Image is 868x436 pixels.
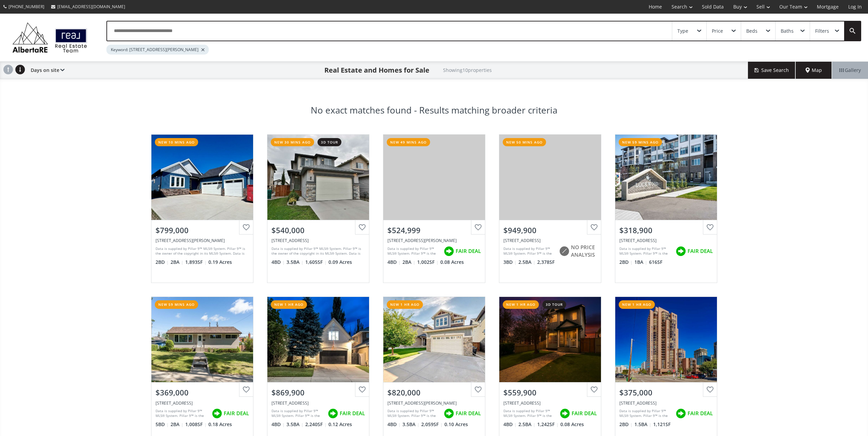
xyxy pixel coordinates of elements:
span: FAIR DEAL [456,410,481,417]
div: View Photos & Details [178,174,227,181]
span: 1,002 SF [417,259,439,266]
img: rating icon [210,407,224,420]
span: 2 BD [619,259,633,266]
span: 1,242 SF [537,421,559,428]
span: [EMAIL_ADDRESS][DOMAIN_NAME] [57,4,125,10]
div: 5208 45A Avenue, Camrose, AB T4V 0C7 [156,400,249,406]
div: Data is supplied by Pillar 9™ MLS® System. Pillar 9™ is the owner of the copyright in its MLS® Sy... [619,408,672,419]
div: View Photos & Details [294,336,343,343]
img: rating icon [326,407,340,420]
span: 1,121 SF [653,421,671,428]
div: Gallery [832,62,868,79]
div: 63 Erin Greenway SE, Calgary, AB T2B 3C3 [387,238,481,243]
div: Data is supplied by Pillar 9™ MLS® System. Pillar 9™ is the owner of the copyright in its MLS® Sy... [156,246,247,256]
span: 1.5 BA [634,421,651,428]
div: $375,000 [619,387,713,398]
div: $524,999 [387,225,481,236]
span: 0.08 Acres [440,259,464,266]
span: 4 BD [387,259,401,266]
div: Data is supplied by Pillar 9™ MLS® System. Pillar 9™ is the owner of the copyright in its MLS® Sy... [156,408,208,419]
span: FAIR DEAL [688,410,713,417]
div: Price [712,29,723,33]
div: Filters [815,29,829,33]
div: Keyword: [STREET_ADDRESS][PERSON_NAME] [106,45,209,55]
span: 3.5 BA [402,421,420,428]
a: new 49 mins ago$524,999[STREET_ADDRESS][PERSON_NAME]Data is supplied by Pillar 9™ MLS® System. Pi... [376,127,492,290]
span: 3.5 BA [286,421,304,428]
span: 0.10 Acres [444,421,468,428]
span: 5 BD [156,421,169,428]
span: [PHONE_NUMBER] [9,4,44,10]
div: $949,900 [503,225,597,236]
span: 0.19 Acres [208,259,232,266]
h2: Showing 10 properties [443,67,492,73]
div: View Photos & Details [178,336,227,343]
div: Map [796,62,832,79]
span: 3 BD [503,259,517,266]
div: View Photos & Details [526,174,575,181]
img: rating icon [557,244,571,258]
div: Type [677,29,688,33]
h1: Real Estate and Homes for Sale [324,65,429,75]
span: FAIR DEAL [572,410,597,417]
a: new 59 mins ago$318,900[STREET_ADDRESS]Data is supplied by Pillar 9™ MLS® System. Pillar 9™ is th... [608,127,724,290]
span: FAIR DEAL [688,247,713,255]
div: 54 North Bridges Road, Langdon, AB T0J 1X3 [156,238,249,243]
div: $540,000 [271,225,365,236]
span: 2.5 BA [518,421,535,428]
a: [EMAIL_ADDRESS][DOMAIN_NAME] [48,0,129,13]
span: 2.5 BA [518,259,535,266]
span: 4 BD [503,421,517,428]
img: rating icon [674,244,688,258]
span: 4 BD [271,421,285,428]
div: 1100 8 Avenue SW #507, Calgary, AB T2P3T9 [619,400,713,406]
span: 4 BD [271,259,285,266]
div: 6 Martinvalley Court NE, Calgary, AB T3J 4L9 [503,400,597,406]
span: 2,378 SF [537,259,555,266]
div: View Photos & Details [526,336,575,343]
span: 616 SF [649,259,662,266]
div: View Photos & Details [642,174,691,181]
span: 1 BA [634,259,647,266]
button: Save Search [748,62,796,79]
a: new 50 mins ago$949,900[STREET_ADDRESS]Data is supplied by Pillar 9™ MLS® System. Pillar 9™ is th... [492,127,608,290]
span: Gallery [839,67,861,74]
span: FAIR DEAL [456,247,481,255]
h3: No exact matches found - Results matching broader criteria [311,106,557,115]
img: rating icon [442,244,456,258]
span: FAIR DEAL [224,410,249,417]
span: 2 BD [619,421,633,428]
div: $559,900 [503,387,597,398]
span: 2 BA [402,259,415,266]
span: FAIR DEAL [340,410,365,417]
span: 2 BA [171,259,183,266]
div: $799,000 [156,225,249,236]
span: NO PRICE ANALYSIS [571,244,597,258]
span: 2,240 SF [305,421,327,428]
div: Days on site [27,62,64,79]
img: rating icon [674,407,688,420]
div: $820,000 [387,387,481,398]
div: Data is supplied by Pillar 9™ MLS® System. Pillar 9™ is the owner of the copyright in its MLS® Sy... [387,246,440,256]
a: new 30 mins ago3d tour$540,000[STREET_ADDRESS]Data is supplied by Pillar 9™ MLS® System. Pillar 9... [260,127,376,290]
div: View Photos & Details [410,174,459,181]
img: Logo [9,20,91,55]
span: 1,605 SF [305,259,327,266]
span: 3.5 BA [286,259,304,266]
div: Baths [781,29,794,33]
div: 140 EVERGREEN Way SW, Calgary, AB T2Y 3K8 [271,400,365,406]
span: 0.18 Acres [208,421,232,428]
span: 2 BD [156,259,169,266]
span: 2 BA [171,421,183,428]
img: rating icon [442,407,456,420]
span: 0.12 Acres [328,421,352,428]
div: Beds [746,29,757,33]
div: Data is supplied by Pillar 9™ MLS® System. Pillar 9™ is the owner of the copyright in its MLS® Sy... [503,246,556,256]
div: Data is supplied by Pillar 9™ MLS® System. Pillar 9™ is the owner of the copyright in its MLS® Sy... [271,408,324,419]
span: 2,059 SF [421,421,443,428]
div: $369,000 [156,387,249,398]
div: $318,900 [619,225,713,236]
a: new 10 mins ago$799,000[STREET_ADDRESS][PERSON_NAME]Data is supplied by Pillar 9™ MLS® System. Pi... [144,127,260,290]
div: 6 Merganser Drive West #2215, Chestermere, AB T1X 2Y2 [619,238,713,243]
div: View Photos & Details [410,336,459,343]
